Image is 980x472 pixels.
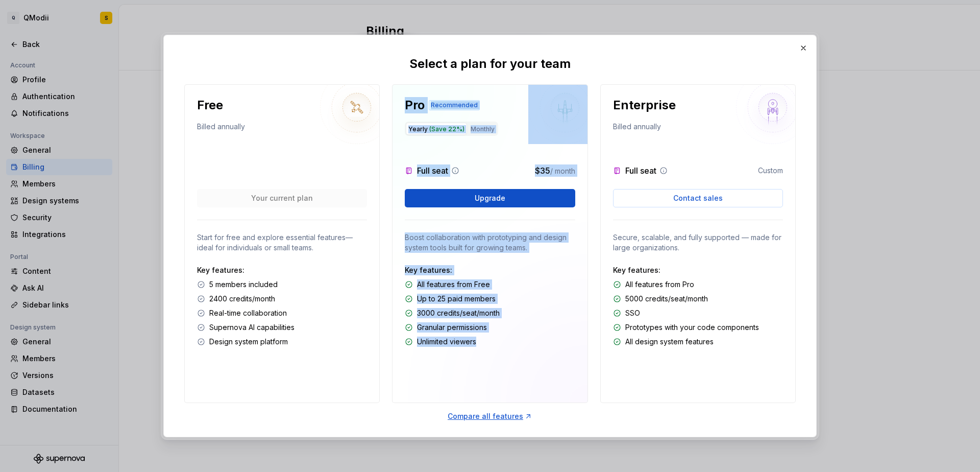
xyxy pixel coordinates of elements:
p: 5 members included [209,279,278,290]
a: Compare all features [448,411,532,421]
p: Real-time collaboration [209,308,287,318]
p: Design system platform [209,337,288,347]
span: (Save 22%) [429,125,464,133]
span: Upgrade [475,193,505,203]
p: Key features: [613,265,783,275]
p: Start for free and explore essential features—ideal for individuals or small teams. [197,232,367,253]
p: SSO [625,308,640,318]
p: Full seat [625,164,656,177]
p: Prototypes with your code components [625,322,759,333]
button: Upgrade [405,189,575,207]
span: $35 [535,166,550,176]
a: Contact sales [613,189,783,207]
p: Supernova AI capabilities [209,322,295,333]
p: Billed annually [613,122,661,136]
p: Key features: [405,265,575,275]
p: All design system features [625,337,714,347]
p: Up to 25 paid members [417,294,496,304]
p: Boost collaboration with prototyping and design system tools built for growing teams. [405,232,575,253]
p: Secure, scalable, and fully supported — made for large organizations. [613,232,783,253]
p: 2400 credits/month [209,294,275,304]
p: Full seat [417,164,448,177]
p: All features from Pro [625,279,694,290]
p: Custom [758,166,783,176]
p: Enterprise [613,97,676,113]
p: Free [197,97,223,113]
p: 5000 credits/seat/month [625,294,708,304]
p: All features from Free [417,279,490,290]
p: Select a plan for your team [409,56,571,72]
p: Billed annually [197,122,245,136]
div: Recommended [429,100,480,110]
p: Granular permissions [417,322,487,333]
button: Monthly [468,123,497,135]
button: Yearly [406,123,467,135]
span: / month [550,167,575,175]
p: Key features: [197,265,367,275]
span: Contact sales [673,193,723,203]
p: Unlimited viewers [417,337,476,347]
p: 3000 credits/seat/month [417,308,500,318]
